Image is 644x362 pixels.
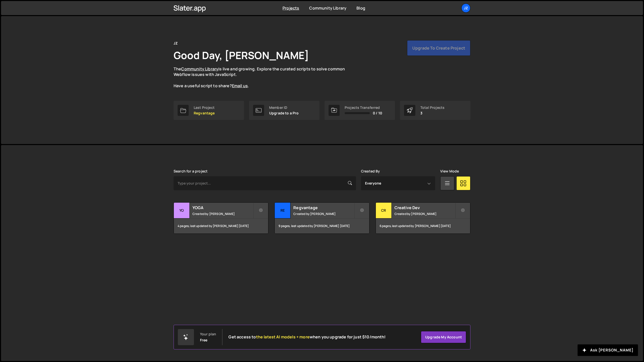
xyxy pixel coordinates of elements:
a: YO YOGA Created by [PERSON_NAME] 4 pages, last updated by [PERSON_NAME] [DATE] [174,202,268,234]
h2: Get access to when you upgrade for just $10/month! [228,335,386,339]
label: View Mode [440,169,459,173]
a: Projects [283,5,299,11]
a: Last Project Regvantage [174,101,244,120]
a: Community Library [181,66,218,72]
p: Regvantage [194,111,215,115]
div: Free [200,338,208,342]
a: Cr Creative Dev Created by [PERSON_NAME] 6 pages, last updated by [PERSON_NAME] [DATE] [376,202,470,234]
a: Re Regvantage Created by [PERSON_NAME] 9 pages, last updated by [PERSON_NAME] [DATE] [274,202,369,234]
div: JZ [174,40,178,46]
div: Your plan [200,332,216,336]
small: Created by [PERSON_NAME] [192,212,253,216]
label: Search for a project [174,169,208,173]
div: 9 pages, last updated by [PERSON_NAME] [DATE] [275,218,369,234]
div: Member ID [269,106,299,110]
span: 0 / 10 [373,111,382,115]
h2: Regvantage [293,205,354,210]
div: YO [174,203,190,218]
input: Type your project... [174,176,356,190]
button: Ask [PERSON_NAME] [578,344,638,356]
a: Blog [356,5,365,11]
div: Re [275,203,291,218]
a: JZ [461,4,470,13]
p: Upgrade to a Pro [269,111,299,115]
small: Created by [PERSON_NAME] [293,212,354,216]
p: 3 [420,111,445,115]
span: the latest AI models + more [256,334,310,340]
a: Upgrade my account [421,331,466,343]
div: Total Projects [420,106,445,110]
div: Projects Transferred [345,106,382,110]
div: Cr [376,203,392,218]
label: Created By [361,169,380,173]
h1: Good Day, [PERSON_NAME] [174,48,309,62]
h2: YOGA [192,205,253,210]
div: 4 pages, last updated by [PERSON_NAME] [DATE] [174,218,268,234]
div: 6 pages, last updated by [PERSON_NAME] [DATE] [376,218,470,234]
a: Email us [232,83,248,88]
p: The is live and growing. Explore the curated scripts to solve common Webflow issues with JavaScri... [174,66,355,89]
div: Last Project [194,106,215,110]
h2: Creative Dev [394,205,455,210]
a: Community Library [309,5,346,11]
small: Created by [PERSON_NAME] [394,212,455,216]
